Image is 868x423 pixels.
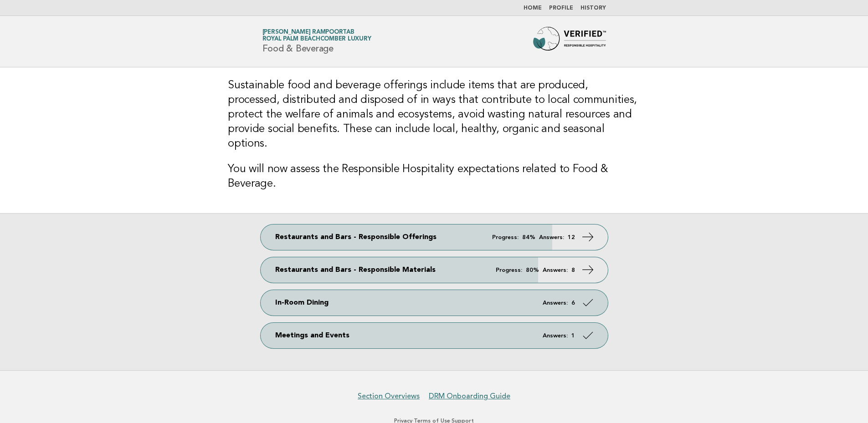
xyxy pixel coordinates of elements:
[262,29,371,42] a: [PERSON_NAME] RampoortabRoyal Palm Beachcomber Luxury
[261,224,608,250] a: Restaurants and Bars - Responsible Offerings Progress: 84% Answers: 12
[571,267,575,273] strong: 8
[262,30,371,53] h1: Food & Beverage
[524,5,542,11] a: Home
[539,234,564,240] em: Answers:
[571,300,575,306] strong: 6
[496,267,522,273] em: Progress:
[228,162,640,191] h3: You will now assess the Responsible Hospitality expectations related to Food & Beverage.
[533,27,606,56] img: Forbes Travel Guide
[543,300,568,306] em: Answers:
[262,36,371,42] span: Royal Palm Beachcomber Luxury
[549,5,573,11] a: Profile
[526,267,539,273] strong: 80%
[492,234,519,240] em: Progress:
[571,333,575,339] strong: 1
[228,78,640,151] h3: Sustainable food and beverage offerings include items that are produced, processed, distributed a...
[358,392,420,401] a: Section Overviews
[429,392,510,401] a: DRM Onboarding Guide
[522,234,535,240] strong: 84%
[568,234,575,240] strong: 12
[261,257,608,283] a: Restaurants and Bars - Responsible Materials Progress: 80% Answers: 8
[543,267,568,273] em: Answers:
[261,323,608,348] a: Meetings and Events Answers: 1
[261,290,608,316] a: In-Room Dining Answers: 6
[543,333,568,339] em: Answers:
[580,5,606,11] a: History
